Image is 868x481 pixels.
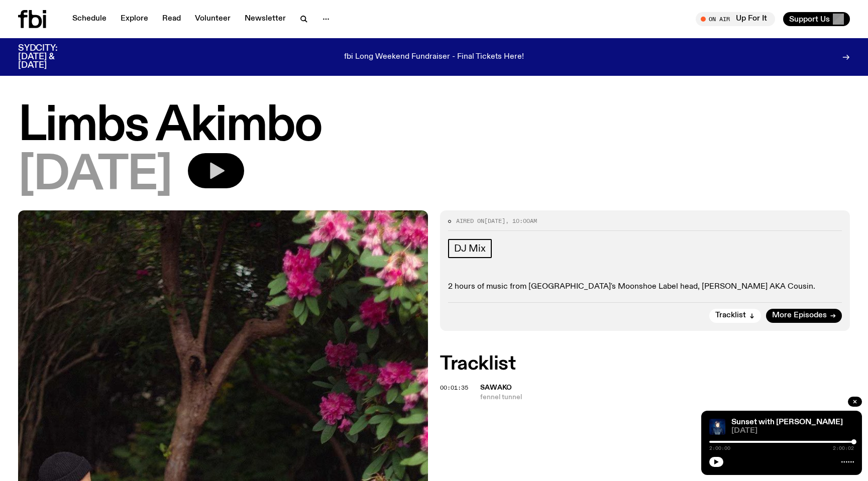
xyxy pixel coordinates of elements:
[456,217,484,225] span: Aired on
[484,217,505,225] span: [DATE]
[789,15,830,24] span: Support Us
[448,239,492,258] a: DJ Mix
[772,312,827,319] span: More Episodes
[448,282,842,292] p: 2 hours of music from [GEOGRAPHIC_DATA]'s Moonshoe Label head, [PERSON_NAME] AKA Cousin.
[189,12,237,26] a: Volunteer
[709,446,730,451] span: 2:00:00
[440,384,468,392] span: 00:01:35
[480,384,512,391] span: sawako
[731,418,843,426] a: Sunset with [PERSON_NAME]
[505,217,537,225] span: , 10:00am
[440,355,850,373] h2: Tracklist
[715,312,746,319] span: Tracklist
[344,53,524,62] p: fbi Long Weekend Fundraiser - Final Tickets Here!
[440,385,468,391] button: 00:01:35
[696,12,775,26] button: On AirUp For It
[766,309,842,323] a: More Episodes
[115,12,154,26] a: Explore
[18,104,850,149] h1: Limbs Akimbo
[833,446,854,451] span: 2:00:02
[18,44,82,70] h3: SYDCITY: [DATE] & [DATE]
[783,12,850,26] button: Support Us
[480,393,850,402] span: fennel tunnel
[156,12,187,26] a: Read
[454,243,486,254] span: DJ Mix
[709,309,761,323] button: Tracklist
[731,427,854,435] span: [DATE]
[66,12,113,26] a: Schedule
[18,153,172,198] span: [DATE]
[239,12,292,26] a: Newsletter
